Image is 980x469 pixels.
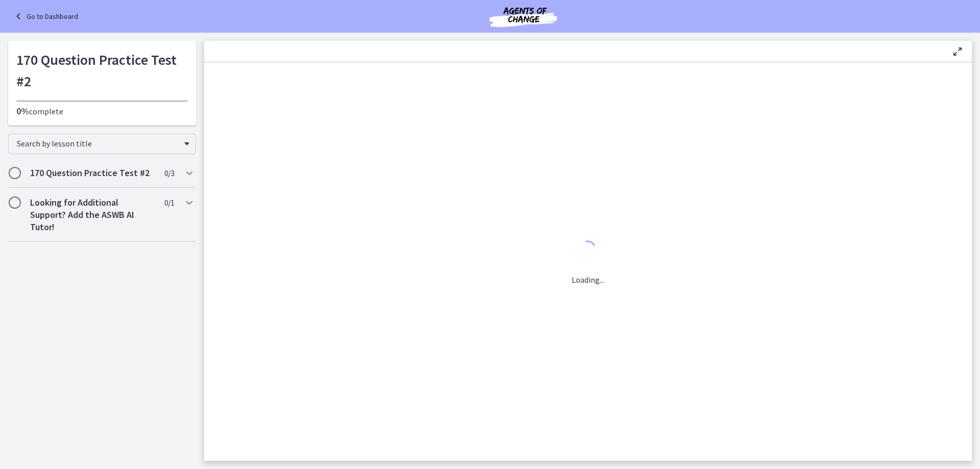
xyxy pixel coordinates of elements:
h2: 170 Question Practice Test #2 [30,167,155,179]
span: Search by lesson title [17,138,179,149]
div: Search by lesson title [8,134,196,154]
h2: Looking for Additional Support? Add the ASWB AI Tutor! [30,196,155,233]
h1: 170 Question Practice Test #2 [16,49,188,92]
span: 0 / 1 [164,196,174,209]
a: Go to Dashboard [12,10,78,22]
p: complete [16,105,188,117]
img: Agents of Change [462,4,584,29]
p: Loading... [572,274,604,286]
span: 0% [16,105,29,117]
span: 0 / 3 [164,167,174,179]
div: 1 [572,238,604,261]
